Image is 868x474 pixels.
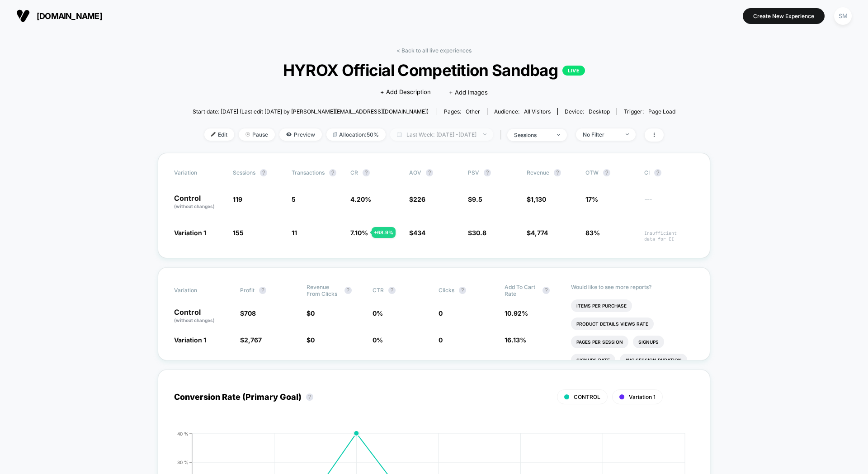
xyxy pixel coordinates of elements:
[514,132,550,138] div: sessions
[585,229,600,237] span: 83%
[585,169,635,176] span: OTW
[244,309,256,317] span: 708
[174,336,206,344] span: Variation 1
[620,354,687,366] li: Avg Session Duration
[363,169,370,176] button: ?
[177,431,189,436] tspan: 40 %
[554,169,561,176] button: ?
[527,195,546,203] span: $
[174,284,224,297] span: Variation
[390,128,493,141] span: Last Week: [DATE] - [DATE]
[494,108,551,115] div: Audience:
[311,309,315,317] span: 0
[524,108,551,115] span: All Visitors
[174,204,215,209] span: (without changes)
[624,108,675,115] div: Trigger:
[542,287,550,294] button: ?
[409,169,421,176] span: AOV
[484,169,491,176] button: ?
[372,227,396,238] div: + 68.9 %
[444,108,480,115] div: Pages:
[409,229,425,237] span: $
[37,11,102,21] span: [DOMAIN_NAME]
[505,336,526,344] span: 16.13 %
[571,336,628,348] li: Pages Per Session
[571,299,632,312] li: Items Per Purchase
[233,195,242,203] span: 119
[307,309,315,317] span: $
[531,229,548,237] span: 4,774
[174,229,206,237] span: Variation 1
[571,318,654,330] li: Product Details Views Rate
[574,393,600,400] span: CONTROL
[644,197,694,210] span: ---
[648,108,675,115] span: Page Load
[306,393,313,401] button: ?
[14,9,105,23] button: [DOMAIN_NAME]
[211,132,216,137] img: edit
[174,318,215,323] span: (without changes)
[644,169,694,176] span: CI
[449,89,488,96] span: + Add Images
[472,195,482,203] span: 9.5
[831,7,854,25] button: SM
[603,169,610,176] button: ?
[307,336,315,344] span: $
[654,169,661,176] button: ?
[413,229,425,237] span: 434
[413,195,425,203] span: 226
[834,7,852,25] div: SM
[483,133,486,135] img: end
[329,169,336,176] button: ?
[527,169,549,176] span: Revenue
[505,309,528,317] span: 10.92 %
[233,169,255,176] span: Sessions
[439,336,443,344] span: 0
[292,169,325,176] span: Transactions
[245,132,250,137] img: end
[527,229,548,237] span: $
[16,9,30,23] img: Visually logo
[583,131,619,138] div: No Filter
[409,195,425,203] span: $
[174,194,224,210] p: Control
[174,169,224,176] span: Variation
[380,88,431,97] span: + Add Description
[571,354,615,366] li: Signups Rate
[585,195,598,203] span: 17%
[244,336,262,344] span: 2,767
[204,128,234,141] span: Edit
[626,133,629,135] img: end
[557,134,560,136] img: end
[468,195,482,203] span: $
[292,195,296,203] span: 5
[466,108,480,115] span: other
[498,128,507,142] span: |
[589,108,610,115] span: desktop
[468,229,486,237] span: $
[292,229,297,237] span: 11
[240,336,262,344] span: $
[344,287,352,294] button: ?
[629,393,656,400] span: Variation 1
[193,108,429,115] span: Start date: [DATE] (Last edit [DATE] by [PERSON_NAME][EMAIL_ADDRESS][DOMAIN_NAME])
[644,230,694,242] span: Insufficient data for CI
[571,284,694,290] p: Would like to see more reports?
[373,336,383,344] span: 0 %
[260,169,267,176] button: ?
[333,132,337,137] img: rebalance
[177,460,189,465] tspan: 30 %
[350,195,371,203] span: 4.20 %
[505,284,538,297] span: Add To Cart Rate
[311,336,315,344] span: 0
[240,287,255,294] span: Profit
[472,229,486,237] span: 30.8
[350,169,358,176] span: CR
[174,308,231,324] p: Control
[233,229,244,237] span: 155
[279,128,322,141] span: Preview
[240,309,256,317] span: $
[468,169,479,176] span: PSV
[557,108,617,115] span: Device:
[459,287,466,294] button: ?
